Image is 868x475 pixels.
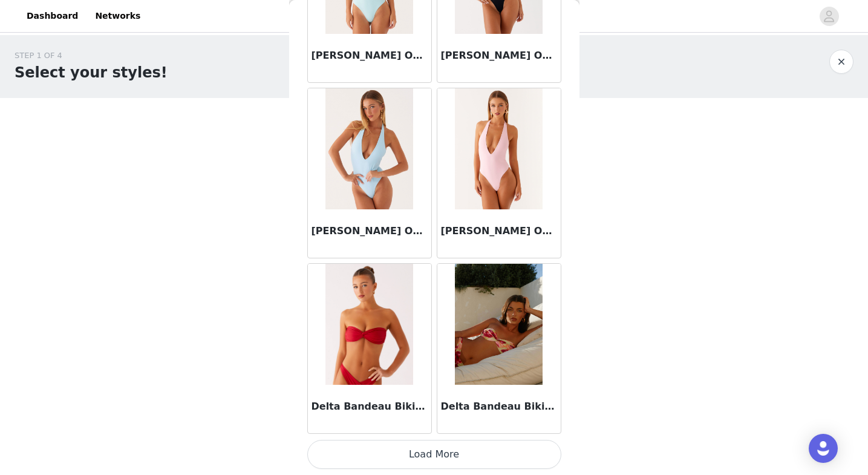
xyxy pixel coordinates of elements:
[809,434,838,463] div: Open Intercom Messenger
[15,50,168,62] div: STEP 1 OF 4
[15,62,168,84] h1: Select your styles!
[312,399,428,414] h3: Delta Bandeau Bikini Top - Deep Red
[307,440,561,469] button: Load More
[455,88,543,209] img: Delia One Piece Swimsuit - Pink
[325,88,413,209] img: Delia One Piece Swimsuit - Blue
[312,48,428,63] h3: [PERSON_NAME] One Piece Swimsuit - Aqua
[325,264,413,385] img: Delta Bandeau Bikini Top - Deep Red
[441,224,557,238] h3: [PERSON_NAME] One Piece Swimsuit - Pink
[441,48,557,63] h3: [PERSON_NAME] One Piece Swimsuit - Black
[823,7,835,26] div: avatar
[88,2,148,30] a: Networks
[312,224,428,238] h3: [PERSON_NAME] One Piece Swimsuit - Blue
[441,399,557,414] h3: Delta Bandeau Bikini Top - Green Tropical
[455,264,543,385] img: Delta Bandeau Bikini Top - Green Tropical
[19,2,85,30] a: Dashboard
